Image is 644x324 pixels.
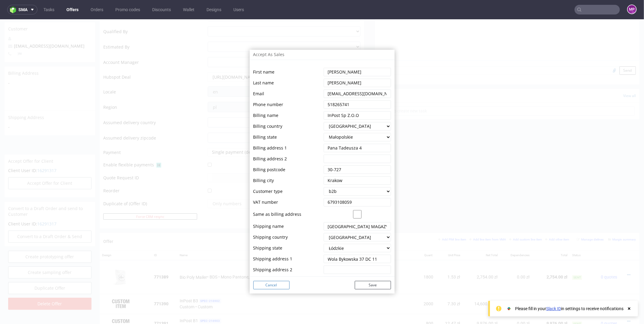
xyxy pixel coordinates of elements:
[253,146,322,155] td: Billing postcode
[253,113,322,123] td: Billing state
[250,30,395,41] div: Accept As Sales
[253,167,322,177] td: Customer type
[230,5,248,14] a: Users
[253,156,322,166] td: Billing city
[253,235,322,244] td: Shipping address 1
[253,59,322,68] td: Last name
[18,8,27,12] span: sma
[253,102,322,112] td: Billing country
[253,124,322,134] td: Billing address 1
[10,6,18,13] img: logo
[628,5,636,14] figcaption: MP
[87,5,107,14] a: Orders
[546,306,561,311] a: Slack ID
[253,202,322,212] td: Shipping name
[40,5,58,14] a: Tasks
[506,306,512,312] img: Slack
[253,224,322,234] td: Shipping state
[149,5,175,14] a: Discounts
[7,5,37,14] button: sma
[112,5,144,14] a: Promo codes
[63,5,82,14] a: Offers
[253,80,322,90] td: Phone number
[253,213,322,223] td: Shipping country
[253,91,322,101] td: Billing name
[253,246,322,255] td: Shipping address 2
[253,262,290,270] button: Cancel
[355,262,391,270] button: Save
[253,48,322,58] td: First name
[179,5,198,14] a: Wallet
[253,135,322,144] td: Billing address 2
[253,189,322,201] td: Same as billing address
[253,70,322,79] td: Email
[203,5,225,14] a: Designs
[253,256,322,266] td: Shipping postcode
[253,178,322,188] td: VAT number
[515,306,623,312] div: Please fill in your in settings to receive notifications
